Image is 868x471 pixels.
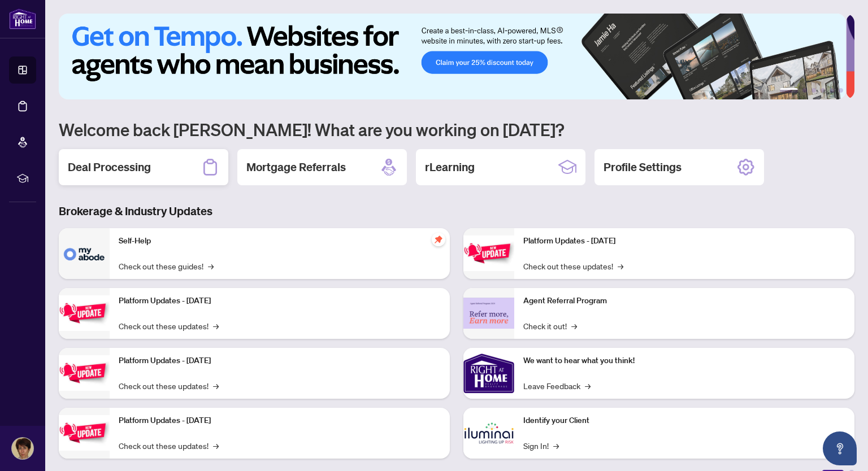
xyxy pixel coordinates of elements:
img: Identify your Client [463,408,514,459]
a: Leave Feedback→ [523,380,591,392]
span: → [213,320,219,332]
button: 2 [802,88,807,93]
button: 1 [780,88,798,93]
a: Check out these updates!→ [119,380,219,392]
span: → [213,380,219,392]
span: → [585,380,591,392]
p: Platform Updates - [DATE] [119,415,441,427]
span: → [571,320,577,332]
a: Check out these updates!→ [523,260,623,272]
p: Platform Updates - [DATE] [119,355,441,367]
h2: Profile Settings [604,159,682,175]
img: Platform Updates - July 8, 2025 [59,415,110,451]
p: Platform Updates - [DATE] [119,295,441,307]
a: Check out these guides!→ [119,260,214,272]
p: Identify your Client [523,415,845,427]
img: We want to hear what you think! [463,348,514,399]
span: → [208,260,214,272]
img: Platform Updates - September 16, 2025 [59,295,110,331]
h2: Deal Processing [68,159,151,175]
button: 5 [830,88,834,93]
img: logo [9,8,36,29]
p: Agent Referral Program [523,295,845,307]
a: Check out these updates!→ [119,320,219,332]
h2: Mortgage Referrals [246,159,346,175]
button: 6 [839,88,843,93]
a: Sign In!→ [523,439,559,452]
span: → [213,439,219,452]
h2: rLearning [425,159,475,175]
p: Platform Updates - [DATE] [523,235,845,247]
button: Open asap [823,431,857,465]
a: Check it out!→ [523,320,577,332]
img: Profile Icon [12,438,33,459]
p: We want to hear what you think! [523,355,845,367]
span: → [553,439,559,452]
img: Platform Updates - June 23, 2025 [463,236,514,271]
span: → [618,260,623,272]
span: pushpin [432,233,445,246]
button: 4 [821,88,825,93]
img: Slide 0 [59,14,846,99]
img: Self-Help [59,228,110,279]
p: Self-Help [119,235,441,247]
img: Agent Referral Program [463,298,514,329]
h1: Welcome back [PERSON_NAME]! What are you working on [DATE]? [59,119,854,140]
a: Check out these updates!→ [119,439,219,452]
button: 3 [811,88,816,93]
h3: Brokerage & Industry Updates [59,203,854,219]
img: Platform Updates - July 21, 2025 [59,355,110,391]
